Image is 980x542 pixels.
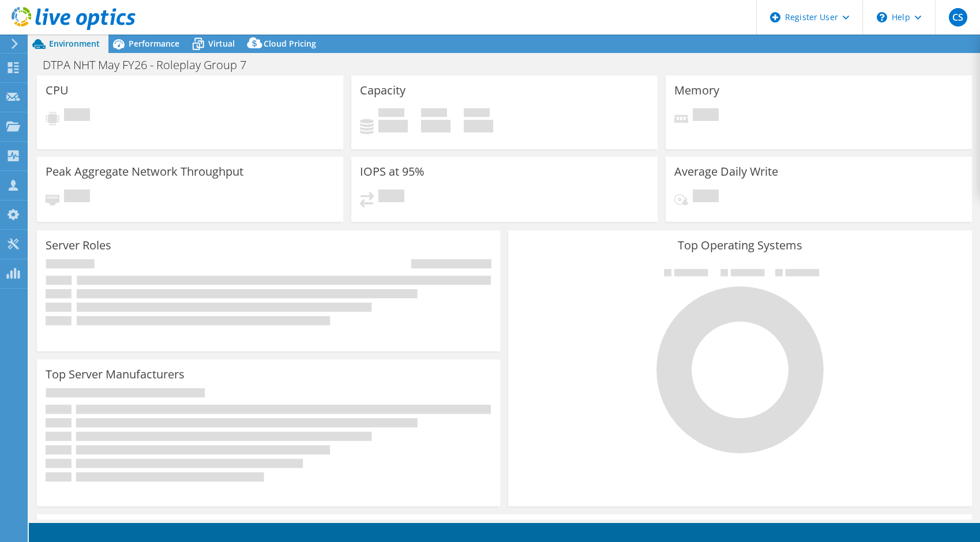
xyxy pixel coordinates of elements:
[693,189,719,205] span: Pending
[464,108,490,120] span: Total
[46,239,111,252] h3: Server Roles
[37,59,264,71] h1: DTPA NHT May FY26 - Roleplay Group 7
[877,12,887,22] svg: \n
[378,108,404,120] span: Used
[464,120,493,132] h4: 0 GiB
[693,108,719,124] span: Pending
[421,120,450,132] h4: 0 GiB
[674,165,778,178] h3: Average Daily Write
[517,239,963,252] h3: Top Operating Systems
[49,38,100,49] span: Environment
[378,189,404,205] span: Pending
[378,120,408,132] h4: 0 GiB
[674,84,719,97] h3: Memory
[129,38,179,49] span: Performance
[360,165,425,178] h3: IOPS at 95%
[208,38,235,49] span: Virtual
[46,368,185,381] h3: Top Server Manufacturers
[360,84,405,97] h3: Capacity
[46,165,243,178] h3: Peak Aggregate Network Throughput
[64,189,90,205] span: Pending
[264,38,316,49] span: Cloud Pricing
[421,108,447,120] span: Free
[949,8,967,26] span: CS
[46,84,69,97] h3: CPU
[64,108,90,124] span: Pending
